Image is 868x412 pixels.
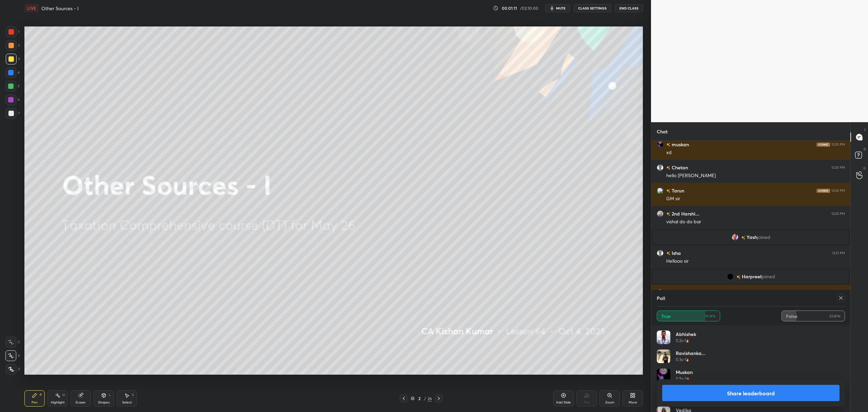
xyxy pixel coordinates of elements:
[676,338,683,344] h5: 0.2s
[666,172,845,179] div: hello [PERSON_NAME]
[831,212,845,216] div: 12:20 PM
[670,210,699,217] h6: 2nd Harshi...
[727,273,734,280] img: 3
[40,393,42,397] div: P
[666,251,670,255] img: no-rating-badge.077c3623.svg
[676,376,683,382] h5: 0.9s
[32,401,38,404] div: Pen
[662,385,840,401] button: Share leaderboard
[657,331,845,412] div: grid
[657,295,665,302] h4: Poll
[666,149,845,156] div: xd
[556,6,566,11] span: mute
[863,166,866,171] p: G
[24,4,39,12] div: LIVE
[651,123,673,141] p: Chat
[657,141,664,148] img: 8430983dc3024bc59926ac31699ae35f.jpg
[685,357,686,363] h5: 1
[757,235,770,240] span: joined
[6,108,20,119] div: 7
[629,401,637,404] div: More
[556,401,571,404] div: Add Slide
[657,350,670,363] img: aebe5c7af825450aafd2fcc9c9622a9f.jpg
[62,393,65,397] div: H
[5,81,20,92] div: 5
[545,4,570,12] button: mute
[832,251,845,255] div: 12:21 PM
[6,26,19,37] div: 1
[683,357,685,363] h5: •
[657,250,664,257] img: default.png
[864,147,866,152] p: D
[741,236,745,240] img: no-rating-badge.077c3623.svg
[683,338,685,344] h5: •
[666,195,845,202] div: GM sir
[831,143,845,147] div: 12:20 PM
[6,364,20,375] div: Z
[666,143,670,147] img: no-rating-badge.077c3623.svg
[657,187,664,194] img: 3
[676,331,696,338] h4: Abhishek
[109,393,111,397] div: L
[5,350,20,361] div: X
[670,164,688,171] h6: Chetan
[666,166,670,170] img: no-rating-badge.077c3623.svg
[666,258,845,265] div: Hellooo sir
[416,396,423,400] div: 2
[736,275,741,279] img: no-rating-badge.077c3623.svg
[122,401,132,404] div: Select
[666,189,670,193] img: no-rating-badge.077c3623.svg
[686,358,689,361] img: streak-poll-icon.44701ccd.svg
[670,187,684,194] h6: Tarun
[657,331,670,344] img: 6f68f2a55eb8455e922a5563743efcb3.jpg
[6,40,20,51] div: 2
[864,128,866,133] p: T
[683,376,685,382] h5: •
[5,337,20,348] div: C
[605,401,614,404] div: Zoom
[651,141,850,360] div: grid
[762,274,775,279] span: joined
[742,274,762,279] span: Harpreet
[685,376,686,382] h5: 1
[816,143,830,147] img: iconic-dark.1390631f.png
[831,166,845,170] div: 12:20 PM
[657,369,670,382] img: 8430983dc3024bc59926ac31699ae35f.jpg
[132,393,134,397] div: S
[98,401,110,404] div: Shapes
[686,339,689,342] img: streak-poll-icon.44701ccd.svg
[76,401,86,404] div: Eraser
[5,94,20,105] div: 6
[41,5,79,12] h4: Other Sources - I
[676,350,706,357] h4: Ravishanka...
[816,189,830,193] img: iconic-dark.1390631f.png
[747,235,757,240] span: Yash
[574,4,611,12] button: CLASS SETTINGS
[428,395,432,401] div: 26
[657,210,664,217] img: ae5bc62a2f5849008747730a7edc51e8.jpg
[424,396,426,400] div: /
[676,369,693,376] h4: muskan
[666,219,845,225] div: vishal do do bar
[670,249,681,257] h6: Isha
[657,164,664,171] img: default.png
[666,212,670,216] img: no-rating-badge.077c3623.svg
[686,377,689,380] img: streak-poll-icon.44701ccd.svg
[51,401,65,404] div: Highlight
[670,289,687,296] h6: Vedika
[6,54,20,64] div: 3
[685,338,686,344] h5: 1
[615,4,643,12] button: End Class
[670,141,689,148] h6: muskan
[831,189,845,193] div: 12:20 PM
[676,357,683,363] h5: 0.3s
[5,67,20,78] div: 4
[732,234,738,241] img: c8c3773af130436fbbd3ef7eda59cd9b.jpg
